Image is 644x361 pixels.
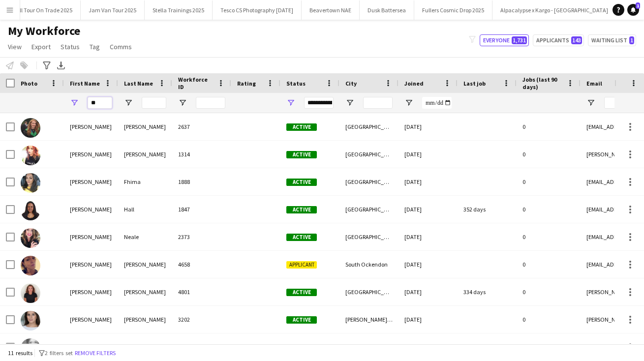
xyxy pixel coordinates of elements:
div: [PERSON_NAME] [64,333,118,361]
div: [DATE] [399,196,458,223]
input: City Filter Input [363,97,393,109]
span: Joined [404,80,424,87]
button: Open Filter Menu [586,98,595,107]
img: Rebecca Shields [21,283,40,303]
span: First Name [70,80,100,87]
div: [PERSON_NAME] [64,141,118,168]
button: Stella Trainings 2025 [145,0,213,20]
button: Fullers Cosmic Drop 2025 [414,0,492,20]
span: Active [286,234,317,241]
div: 4801 [172,278,231,305]
div: 2637 [172,113,231,140]
div: [PERSON_NAME] [64,113,118,140]
input: Joined Filter Input [422,97,452,109]
div: [GEOGRAPHIC_DATA] [339,168,399,195]
div: [GEOGRAPHIC_DATA] [339,113,399,140]
div: [GEOGRAPHIC_DATA] [339,223,399,250]
a: Comms [106,40,136,53]
div: 0 [517,333,581,361]
a: View [4,40,26,53]
span: 1 [636,2,640,9]
div: 4658 [172,251,231,278]
app-action-btn: Advanced filters [41,60,53,71]
span: Jobs (last 90 days) [522,76,563,90]
span: Last Name [124,80,153,87]
div: [DATE] [399,306,458,333]
span: Status [286,80,306,87]
span: My Workforce [8,24,80,38]
div: 0 [517,278,581,305]
div: [PERSON_NAME] [118,306,172,333]
div: 2373 [172,223,231,250]
div: [GEOGRAPHIC_DATA] [339,333,399,361]
img: Rebecca Allan [21,118,40,138]
div: [PERSON_NAME] [64,306,118,333]
span: Active [286,206,317,213]
span: Active [286,151,317,158]
div: 98 days [458,333,517,361]
button: Dusk Battersea [360,0,414,20]
button: Open Filter Menu [286,98,295,107]
div: 352 days [458,196,517,223]
span: Photo [21,80,37,87]
div: 1888 [172,168,231,195]
a: Export [28,40,55,53]
span: Status [61,42,80,51]
img: Rebecca Hall [21,201,40,220]
button: Open Filter Menu [345,98,354,107]
div: Hall [118,196,172,223]
a: Status [57,40,84,53]
div: 0 [517,306,581,333]
span: View [8,42,22,51]
div: [DATE] [399,333,458,361]
button: Jam Van Tour 2025 [81,0,145,20]
span: Active [286,123,317,131]
span: Export [31,42,51,51]
a: 1 [627,4,639,16]
span: Applicant [286,261,317,269]
div: [PERSON_NAME] [64,278,118,305]
button: Tesco CS Photography [DATE] [213,0,302,20]
div: 0 [517,141,581,168]
img: Rebecca Skivington [21,311,40,331]
span: Tag [90,42,100,51]
img: Rebecca Neale [21,228,40,248]
input: Last Name Filter Input [142,97,166,109]
span: 1,731 [512,36,527,44]
span: 1 [629,36,634,44]
span: Active [286,289,317,296]
div: [GEOGRAPHIC_DATA] [339,141,399,168]
input: First Name Filter Input [88,97,112,109]
div: 0 [517,223,581,250]
div: [DATE] [399,113,458,140]
a: Tag [86,40,104,53]
div: 0 [517,168,581,195]
div: [PERSON_NAME] [118,141,172,168]
div: [PERSON_NAME] [64,196,118,223]
button: Alpacalypse x Kargo - [GEOGRAPHIC_DATA] [492,0,616,20]
div: [DATE] [399,141,458,168]
div: [PERSON_NAME] [118,113,172,140]
span: Comms [110,42,132,51]
button: Open Filter Menu [178,98,187,107]
img: Rebecca Salter [21,256,40,275]
div: 334 days [458,278,517,305]
img: rebecca donnelly [21,146,40,165]
button: Open Filter Menu [124,98,133,107]
button: Open Filter Menu [404,98,413,107]
div: 1847 [172,196,231,223]
span: Workforce ID [178,76,214,90]
div: [DATE] [399,223,458,250]
div: [PERSON_NAME] [64,251,118,278]
button: Waiting list1 [588,34,636,46]
span: Rating [237,80,256,87]
div: [PERSON_NAME] [64,223,118,250]
button: Remove filters [73,348,118,359]
div: [PERSON_NAME] [118,251,172,278]
div: 0 [517,196,581,223]
div: [PERSON_NAME] [64,168,118,195]
div: Fhima [118,168,172,195]
span: Last job [463,80,486,87]
span: Active [286,316,317,324]
span: Email [586,80,602,87]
